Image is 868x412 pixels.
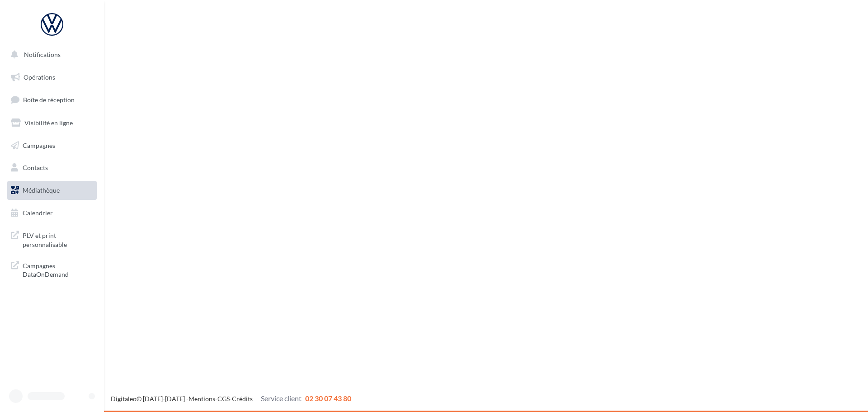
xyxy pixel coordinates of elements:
[23,164,48,171] span: Contacts
[5,114,99,133] a: Visibilité en ligne
[5,136,99,155] a: Campagnes
[5,226,99,252] a: PLV et print personnalisable
[23,96,75,104] span: Boîte de réception
[232,395,253,403] a: Crédits
[217,395,230,403] a: CGS
[5,90,99,109] a: Boîte de réception
[24,73,55,81] span: Opérations
[5,45,95,64] button: Notifications
[111,395,137,403] a: Digitaleo
[5,204,99,223] a: Calendrier
[111,395,351,403] span: © [DATE]-[DATE] - - -
[5,256,99,283] a: Campagnes DataOnDemand
[23,260,93,279] span: Campagnes DataOnDemand
[23,209,53,217] span: Calendrier
[23,229,93,249] span: PLV et print personnalisable
[305,394,351,403] span: 02 30 07 43 80
[23,186,60,194] span: Médiathèque
[23,141,55,149] span: Campagnes
[5,68,99,87] a: Opérations
[5,158,99,177] a: Contacts
[24,119,73,127] span: Visibilité en ligne
[189,395,215,403] a: Mentions
[5,181,99,200] a: Médiathèque
[261,394,302,403] span: Service client
[24,51,61,58] span: Notifications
